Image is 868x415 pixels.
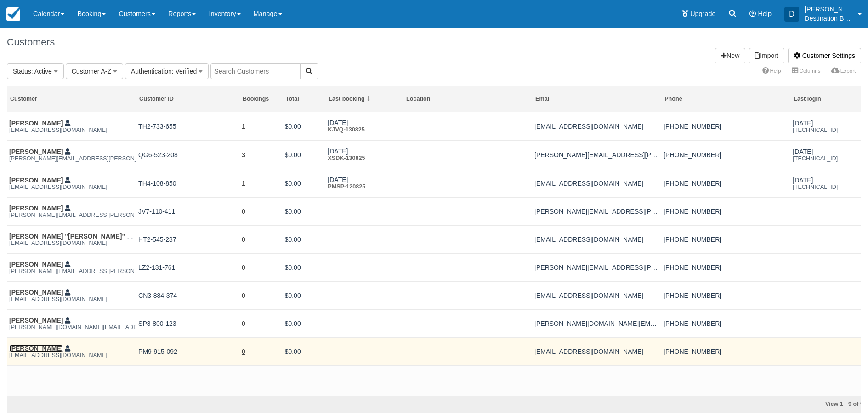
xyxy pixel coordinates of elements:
[9,317,63,324] a: [PERSON_NAME]
[283,254,326,282] td: $0.00
[532,310,661,338] td: steven.grealy.hughes@gmail.com
[329,95,400,103] div: Last booking
[283,141,326,169] td: $0.00
[690,10,715,17] span: Upgrade
[242,180,245,187] a: 1
[7,112,136,141] td: Elissa Fohrman eafohrman@gmail.com
[793,127,866,133] em: [TECHNICAL_ID]
[242,264,245,271] a: 0
[749,48,784,63] a: Import
[661,338,790,366] td: (336) 406-6626
[7,310,136,338] td: Steven Hughes steven.grealy.hughes@gmail.com
[793,184,866,190] em: [TECHNICAL_ID]
[793,155,866,162] em: [TECHNICAL_ID]
[283,112,326,141] td: $0.00
[243,95,279,103] div: Bookings
[136,169,239,198] td: TH4-108-850
[532,282,661,310] td: teuhl08@gmail.com
[9,261,63,268] a: [PERSON_NAME]
[7,282,136,310] td: Thomas Uhl teuhl08@gmail.com
[826,64,861,77] a: Export
[661,198,790,226] td: (707) 975-3130
[9,296,134,302] em: [EMAIL_ADDRESS][DOMAIN_NAME]
[136,254,239,282] td: LZ2-131-761
[66,63,123,79] button: Customer A-Z
[758,10,772,17] span: Help
[9,352,134,358] em: [EMAIL_ADDRESS][DOMAIN_NAME]
[9,184,134,190] em: [EMAIL_ADDRESS][DOMAIN_NAME]
[805,5,852,14] p: [PERSON_NAME]
[283,310,326,338] td: $0.00
[535,95,658,103] div: Email
[9,233,181,240] a: [PERSON_NAME] "[PERSON_NAME]" [PERSON_NAME]
[664,95,788,103] div: Phone
[125,63,209,79] button: Authentication: Verified
[31,68,52,75] span: : Active
[131,68,172,75] span: Authentication
[9,155,134,162] em: [PERSON_NAME][EMAIL_ADDRESS][PERSON_NAME][DOMAIN_NAME]
[239,310,283,338] td: 0
[172,68,197,75] span: : Verified
[136,282,239,310] td: CN3-884-374
[9,176,63,184] a: [PERSON_NAME]
[790,141,868,169] td: Aug 1596.10.106.174
[790,112,868,141] td: Aug 13104.28.32.230
[786,64,826,77] a: Columns
[239,226,283,254] td: 0
[661,310,790,338] td: (704) 467-0304
[239,141,283,169] td: 3
[136,338,239,366] td: PM9-915-092
[661,112,790,141] td: (847) 445-3044
[72,68,111,75] span: Customer A-Z
[328,155,365,161] a: XSDK-130825
[788,48,861,63] a: Customer Settings
[10,95,133,103] div: Customer
[239,169,283,198] td: 1
[286,95,323,103] div: Total
[328,126,365,133] a: KJVQ-130825
[7,254,136,282] td: Norberto Delgado norb.delgado@gmail.com
[136,141,239,169] td: QG6-523-208
[9,324,134,330] em: [PERSON_NAME][DOMAIN_NAME][EMAIL_ADDRESS][PERSON_NAME][PERSON_NAME][DOMAIN_NAME]
[7,198,136,226] td: Kevin Cox alisa.cox@me.com
[9,205,63,212] a: [PERSON_NAME]
[13,68,31,75] span: Status
[283,226,326,254] td: $0.00
[242,292,245,299] a: 0
[757,64,861,79] ul: More
[325,141,403,169] td: Aug 13XSDK-130825
[715,48,745,63] a: New
[406,95,529,103] div: Location
[9,119,63,127] a: [PERSON_NAME]
[585,400,863,409] div: View 1 - 9 of 9
[242,151,245,159] a: 3
[757,64,786,77] a: Help
[328,183,365,190] a: PMSP-120825
[7,338,136,366] td: Sean Maloney srmaloney1@msn.com
[749,11,756,17] i: Help
[239,198,283,226] td: 0
[532,226,661,254] td: malay@lawhssm.com
[242,348,245,355] a: 0
[7,37,861,48] h1: Customers
[242,320,245,327] a: 0
[136,198,239,226] td: JV7-110-411
[9,240,134,246] em: [EMAIL_ADDRESS][DOMAIN_NAME]
[532,198,661,226] td: alisa.cox@me.com
[283,198,326,226] td: $0.00
[239,112,283,141] td: 1
[136,112,239,141] td: TH2-733-655
[242,123,245,130] a: 1
[9,148,63,155] a: [PERSON_NAME]
[9,345,63,352] a: [PERSON_NAME]
[532,169,661,198] td: stonejaredjs@gmail.com
[784,7,799,22] div: D
[532,338,661,366] td: srmaloney1@msn.com
[136,226,239,254] td: HT2-545-287
[7,141,136,169] td: James Earwood james.earwood@avient.com
[661,282,790,310] td: (704) 903-2031
[283,338,326,366] td: $0.00
[9,268,134,274] em: [PERSON_NAME][EMAIL_ADDRESS][PERSON_NAME][DOMAIN_NAME]
[283,282,326,310] td: $0.00
[6,7,20,21] img: checkfront-main-nav-mini-logo.png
